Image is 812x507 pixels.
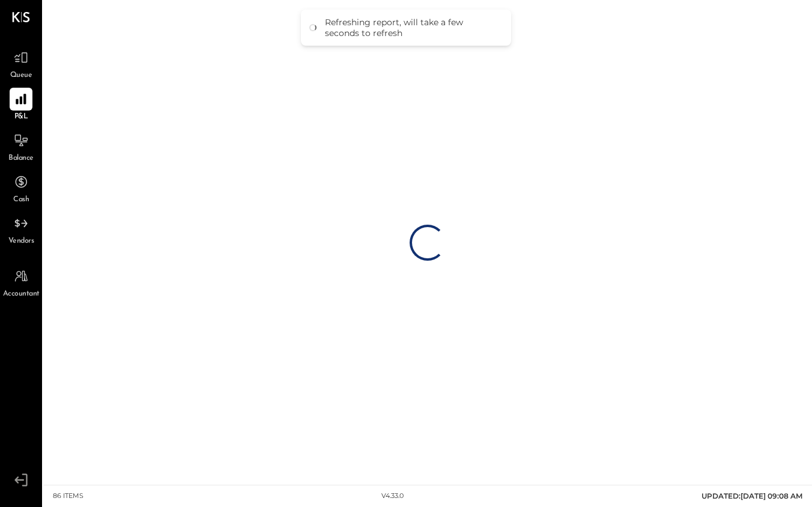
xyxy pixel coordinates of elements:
[8,236,34,247] span: Vendors
[325,17,499,38] div: Refreshing report, will take a few seconds to refresh
[1,88,41,123] a: P&L
[3,289,40,300] span: Accountant
[13,195,29,205] span: Cash
[381,491,404,501] div: v 4.33.0
[53,491,83,501] div: 86 items
[10,70,32,81] span: Queue
[1,171,41,205] a: Cash
[1,46,41,81] a: Queue
[1,265,41,300] a: Accountant
[8,153,34,164] span: Balance
[701,491,802,500] span: UPDATED: [DATE] 09:08 AM
[1,129,41,164] a: Balance
[1,212,41,247] a: Vendors
[14,112,28,123] span: P&L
